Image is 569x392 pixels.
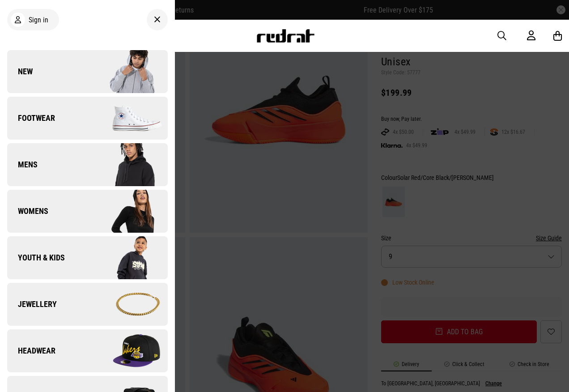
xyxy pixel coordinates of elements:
span: Footwear [7,113,55,124]
img: Company [87,282,167,327]
a: Youth & Kids Company [7,236,168,279]
img: Company [87,142,167,187]
span: Headwear [7,345,55,356]
span: New [7,66,33,77]
a: Mens Company [7,143,168,186]
img: Company [87,189,167,234]
img: Company [87,49,167,94]
span: Womens [7,206,48,217]
button: Open LiveChat chat widget [7,4,34,30]
img: Company [87,96,167,141]
span: Mens [7,159,38,170]
a: Footwear Company [7,97,168,140]
span: Jewellery [7,299,57,310]
img: Company [87,328,167,373]
a: New Company [7,50,168,93]
img: Company [87,235,167,280]
span: Youth & Kids [7,252,65,263]
a: Womens Company [7,190,168,233]
a: Jewellery Company [7,283,168,326]
span: Sign in [29,16,48,24]
img: Redrat logo [256,29,315,43]
a: Headwear Company [7,329,168,372]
